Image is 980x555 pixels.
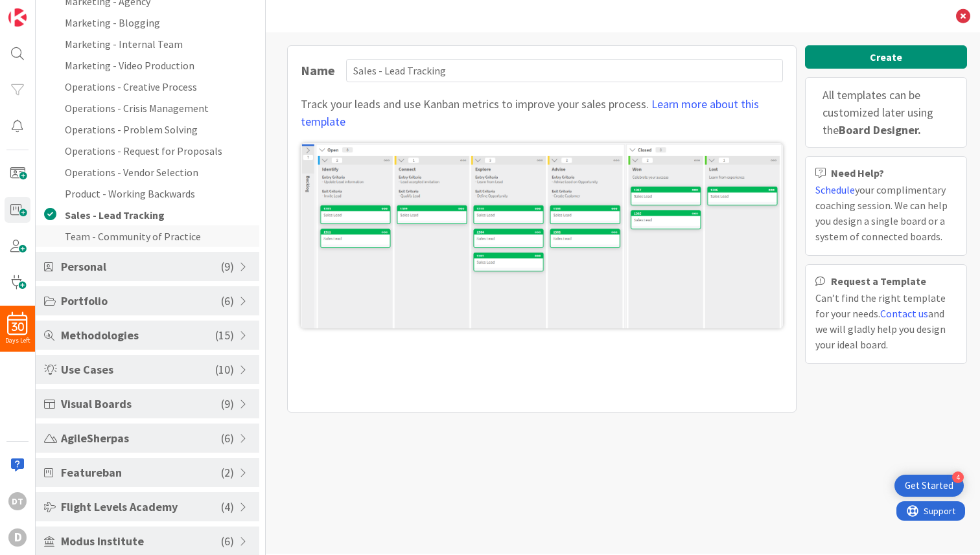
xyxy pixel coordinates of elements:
[815,290,957,352] div: Can’t find the right template for your needs. and we will gladly help you design your ideal board.
[815,183,855,196] a: Schedule
[61,361,215,378] span: Use Cases
[815,183,948,243] span: your complimentary coaching session. We can help you design a single board or a system of connect...
[905,479,953,492] div: Get Started
[36,225,259,247] li: Team - Community of Practice
[831,276,926,286] b: Request a Template
[880,307,928,320] a: Contact us
[894,475,964,497] div: Open Get Started checklist, remaining modules: 4
[12,323,24,332] span: 30
[221,292,234,310] span: ( 6 )
[36,54,259,76] li: Marketing - Video Production
[61,498,221,515] span: Flight Levels Academy
[301,143,783,328] img: Sales - Lead Tracking
[839,122,921,137] b: Board Designer.
[61,429,221,447] span: AgileSherpas
[805,77,967,148] div: All templates can be customized later using the
[8,528,27,547] div: D
[221,395,234,413] span: ( 9 )
[36,140,259,161] li: Operations - Request for Proposals
[61,326,215,344] span: Methodologies
[8,8,27,27] img: Visit kanbanzone.com
[215,326,234,344] span: ( 15 )
[221,429,234,447] span: ( 6 )
[8,492,27,510] div: DT
[61,395,221,413] span: Visual Boards
[36,12,259,33] li: Marketing - Blogging
[61,464,221,481] span: Featureban
[61,292,221,310] span: Portfolio
[805,45,967,69] button: Create
[61,258,221,275] span: Personal
[221,498,234,515] span: ( 4 )
[36,97,259,119] li: Operations - Crisis Management
[36,204,259,225] li: Sales - Lead Tracking
[301,95,783,130] div: Track your leads and use Kanban metrics to improve your sales process.
[36,76,259,97] li: Operations - Creative Process
[36,183,259,204] li: Product - Working Backwards
[301,61,340,80] div: Name
[952,471,964,483] div: 4
[36,161,259,183] li: Operations - Vendor Selection
[221,464,234,481] span: ( 2 )
[831,168,884,178] b: Need Help?
[36,33,259,54] li: Marketing - Internal Team
[221,532,234,550] span: ( 6 )
[221,258,234,275] span: ( 9 )
[36,119,259,140] li: Operations - Problem Solving
[27,2,59,17] span: Support
[61,532,221,550] span: Modus Institute
[215,361,234,378] span: ( 10 )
